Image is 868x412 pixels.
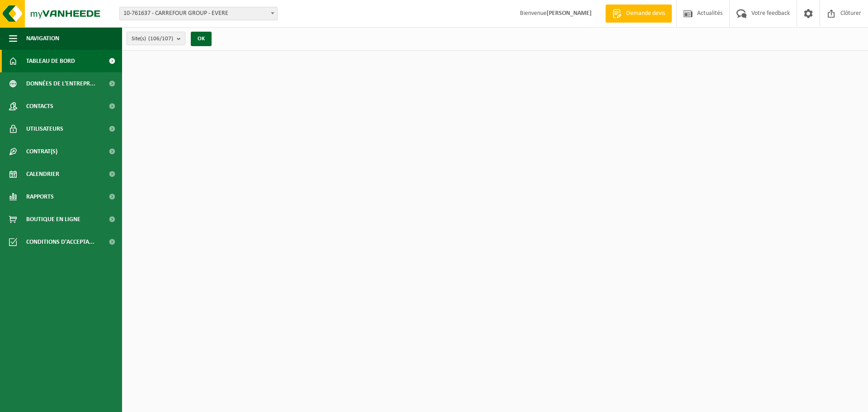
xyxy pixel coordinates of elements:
[127,32,185,45] button: Site(s)(106/107)
[120,7,277,20] span: 10-761637 - CARREFOUR GROUP - EVERE
[132,32,173,46] span: Site(s)
[624,9,667,18] span: Demande devis
[191,32,212,46] button: OK
[26,140,57,163] span: Contrat(s)
[547,10,592,17] strong: [PERSON_NAME]
[26,95,53,118] span: Contacts
[26,50,75,72] span: Tableau de bord
[26,163,59,185] span: Calendrier
[119,7,278,20] span: 10-761637 - CARREFOUR GROUP - EVERE
[148,36,173,42] count: (106/107)
[26,208,80,231] span: Boutique en ligne
[26,185,54,208] span: Rapports
[26,72,95,95] span: Données de l'entrepr...
[26,118,63,140] span: Utilisateurs
[26,27,59,50] span: Navigation
[26,231,94,253] span: Conditions d'accepta...
[605,5,672,23] a: Demande devis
